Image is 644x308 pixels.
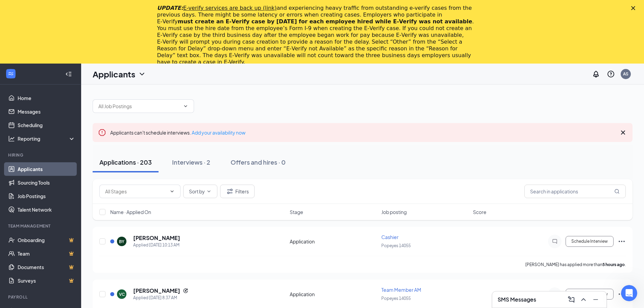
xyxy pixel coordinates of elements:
div: Reporting [18,135,76,142]
div: Application [290,238,377,245]
h5: [PERSON_NAME] [133,234,180,242]
svg: Reapply [183,288,188,293]
p: [PERSON_NAME] has applied more than . [525,262,626,267]
svg: ChevronDown [138,70,146,78]
svg: ChevronDown [169,189,175,194]
div: Interviews · 2 [172,158,210,166]
svg: Notifications [592,70,600,78]
div: Close [631,6,638,10]
b: must create an E‑Verify case by [DATE] for each employee hired while E‑Verify was not available [178,18,472,25]
a: OnboardingCrown [18,233,75,247]
div: BY [119,239,124,244]
svg: ChevronDown [206,189,212,194]
span: Popeyes 14055 [381,296,411,301]
a: Add your availability now [192,129,245,136]
b: 5 hours ago [602,262,625,267]
svg: WorkstreamLogo [7,70,14,77]
a: SurveysCrown [18,274,75,287]
button: Minimize [590,294,601,305]
svg: Minimize [592,295,600,304]
button: Sort byChevronDown [183,185,217,198]
input: All Stages [105,188,167,195]
a: Sourcing Tools [18,176,75,189]
svg: Cross [619,128,627,137]
a: E-verify services are back up (link) [183,5,277,11]
input: Search in applications [524,185,626,198]
svg: ComposeMessage [567,295,575,304]
button: Filter Filters [220,185,255,198]
div: Application [290,291,377,298]
span: Job posting [381,209,407,215]
svg: Error [98,128,106,137]
div: Team Management [8,223,74,229]
svg: ChevronDown [183,103,188,109]
span: Score [473,209,486,215]
a: Talent Network [18,203,75,216]
div: Payroll [8,294,74,300]
h1: Applicants [93,68,135,80]
svg: Filter [226,187,234,195]
span: Popeyes 14055 [381,243,411,248]
div: Applied [DATE] 10:13 AM [133,242,180,248]
input: All Job Postings [98,102,180,110]
button: Schedule Interview [566,289,614,300]
a: Messages [18,105,75,118]
div: Offers and hires · 0 [231,158,286,166]
a: Scheduling [18,118,75,132]
svg: Collapse [65,71,72,77]
iframe: Intercom live chat [621,285,637,301]
button: Schedule Interview [566,236,614,247]
span: Name · Applied On [110,209,151,215]
div: Applications · 203 [99,158,152,166]
a: TeamCrown [18,247,75,260]
span: Sort by [189,189,205,194]
span: Cashier [381,234,399,240]
button: ChevronUp [578,294,589,305]
button: ComposeMessage [566,294,577,305]
a: Home [18,91,75,105]
i: UPDATE: [157,5,277,11]
div: VC [119,291,125,297]
a: DocumentsCrown [18,260,75,274]
div: AS [623,71,628,77]
svg: Ellipses [618,290,626,298]
h3: SMS Messages [498,296,536,303]
span: Stage [290,209,303,215]
h5: [PERSON_NAME] [133,287,180,294]
svg: ChatInactive [551,239,559,244]
div: Applied [DATE] 8:37 AM [133,294,188,301]
svg: MagnifyingGlass [614,189,620,194]
span: Team Member AM [381,287,421,293]
span: Applicants can't schedule interviews. [110,129,245,136]
svg: Analysis [8,135,15,142]
div: and experiencing heavy traffic from outstanding e-verify cases from the previous days. There migh... [157,5,476,66]
svg: Ellipses [618,237,626,245]
svg: ChevronUp [579,295,588,304]
div: Hiring [8,152,74,158]
a: Job Postings [18,189,75,203]
svg: QuestionInfo [607,70,615,78]
a: Applicants [18,162,75,176]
